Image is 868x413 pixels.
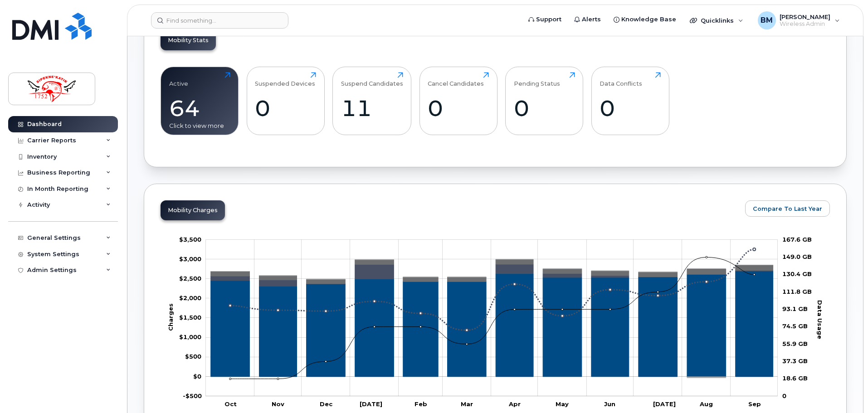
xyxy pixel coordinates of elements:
a: Data Conflicts0 [600,72,661,130]
button: Compare To Last Year [745,200,830,217]
g: $0 [183,392,202,399]
input: Find something... [151,12,288,29]
g: $0 [179,314,201,321]
tspan: -$500 [183,392,202,399]
tspan: $2,500 [179,275,201,282]
div: Pending Status [514,72,560,87]
g: Rate Plan [211,271,773,377]
div: Quicklinks [683,11,750,29]
g: $0 [179,333,201,340]
tspan: 111.8 GB [782,288,812,295]
span: Support [536,15,561,24]
tspan: Dec [320,400,333,408]
span: BM [761,15,773,26]
div: Click to view more [169,121,230,130]
tspan: Feb [414,400,427,408]
g: $0 [185,353,201,360]
tspan: 55.9 GB [782,340,808,347]
div: 0 [514,95,575,121]
tspan: May [556,400,569,408]
tspan: 93.1 GB [782,305,808,312]
tspan: $3,500 [179,236,201,243]
a: Active64Click to view more [169,72,230,130]
g: $0 [179,275,201,282]
tspan: Charges [167,303,174,331]
tspan: 0 [782,392,786,399]
span: Compare To Last Year [753,204,822,213]
tspan: Sep [748,400,761,408]
tspan: $1,000 [179,333,201,340]
a: Cancel Candidates0 [428,72,489,130]
tspan: $1,500 [179,314,201,321]
tspan: 74.5 GB [782,322,808,330]
tspan: Aug [699,400,713,408]
g: $0 [179,255,201,262]
div: Suspend Candidates [341,72,403,87]
tspan: 149.0 GB [782,253,812,260]
span: Alerts [582,15,601,24]
div: Active [169,72,188,87]
tspan: 167.6 GB [782,236,812,243]
div: 11 [341,95,403,121]
g: $0 [179,294,201,301]
span: [PERSON_NAME] [780,13,830,20]
a: Alerts [568,10,607,29]
span: Wireless Admin [780,20,830,28]
tspan: [DATE] [653,400,676,408]
tspan: $3,000 [179,255,201,262]
tspan: $500 [185,353,201,360]
tspan: [DATE] [360,400,382,408]
div: Cancel Candidates [428,72,484,87]
div: Blair MacKinnon [751,11,846,29]
tspan: 37.3 GB [782,357,808,364]
a: Knowledge Base [607,10,683,29]
div: Suspended Devices [255,72,315,87]
tspan: Oct [224,400,237,408]
a: Support [522,10,568,29]
tspan: Nov [272,400,284,408]
div: 0 [255,95,316,121]
tspan: Data Usage [816,300,824,339]
div: 0 [428,95,489,121]
tspan: 130.4 GB [782,270,812,277]
div: 64 [169,95,230,121]
div: Data Conflicts [600,72,642,87]
a: Pending Status0 [514,72,575,130]
a: Suspended Devices0 [255,72,316,130]
span: Quicklinks [701,17,734,24]
tspan: 18.6 GB [782,374,808,382]
div: 0 [600,95,661,121]
tspan: Apr [508,400,521,408]
tspan: $2,000 [179,294,201,301]
span: Knowledge Base [621,15,676,24]
tspan: Jun [604,400,615,408]
tspan: $0 [193,373,201,380]
tspan: Mar [461,400,473,408]
a: Suspend Candidates11 [341,72,403,130]
g: $0 [179,236,201,243]
g: Features [211,259,773,284]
